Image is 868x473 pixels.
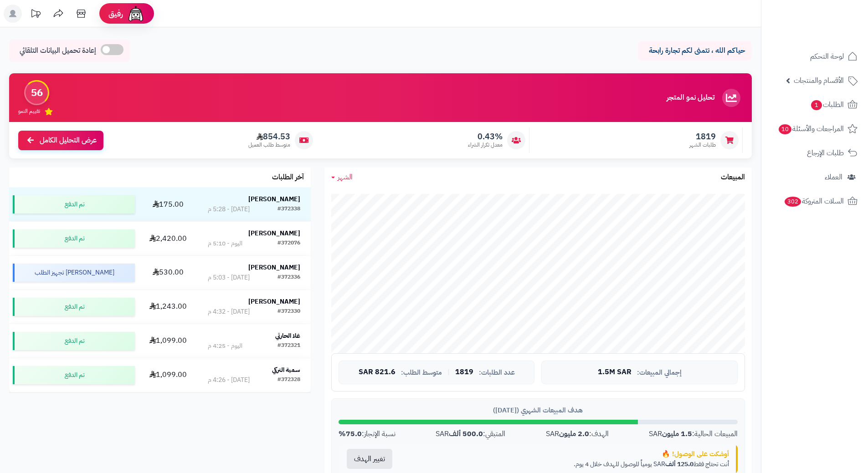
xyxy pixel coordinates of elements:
span: السلات المتروكة [784,195,844,208]
div: المبيعات الحالية: SAR [649,429,738,439]
a: الطلبات1 [767,94,863,116]
div: [PERSON_NAME] تجهيز الطلب [13,264,135,282]
strong: 2.0 مليون [559,428,589,439]
span: المراجعات والأسئلة [778,122,844,135]
span: معدل تكرار الشراء [468,141,503,149]
td: 2,420.00 [139,222,197,255]
span: الطلبات [810,98,844,111]
span: 302 [785,197,801,207]
strong: [PERSON_NAME] [248,194,300,204]
span: عدد الطلبات: [479,369,515,376]
div: تم الدفع [13,332,135,350]
td: 530.00 [139,256,197,290]
span: 1819 [455,368,473,376]
strong: 1.5 مليون [662,428,692,439]
div: [DATE] - 5:28 م [208,205,250,214]
span: | [447,369,450,376]
div: #372338 [277,205,300,214]
h3: آخر الطلبات [272,173,304,182]
div: [DATE] - 4:26 م [208,376,250,385]
span: 1 [811,100,822,110]
span: إعادة تحميل البيانات التلقائي [20,46,96,56]
strong: [PERSON_NAME] [248,297,300,306]
img: ai-face.png [127,5,145,23]
span: عرض التحليل الكامل [40,135,97,146]
strong: سمية التركي [272,365,300,375]
span: لوحة التحكم [810,50,844,63]
div: تم الدفع [13,298,135,316]
div: #372336 [277,273,300,282]
div: هدف المبيعات الشهري ([DATE]) [339,406,738,415]
a: الشهر [331,172,353,183]
div: [DATE] - 4:32 م [208,307,250,316]
p: حياكم الله ، نتمنى لكم تجارة رابحة [645,46,745,56]
span: الأقسام والمنتجات [794,74,844,87]
a: السلات المتروكة302 [767,190,863,212]
div: [DATE] - 5:03 م [208,273,250,282]
strong: 75.0% [339,428,362,439]
span: متوسط طلب العميل [248,141,290,149]
td: 1,243.00 [139,290,197,324]
span: 854.53 [248,132,290,142]
strong: [PERSON_NAME] [248,263,300,272]
div: تم الدفع [13,229,135,248]
div: أوشكت على الوصول! 🔥 [407,449,729,459]
span: 1819 [689,132,716,142]
div: اليوم - 4:25 م [208,341,242,351]
h3: المبيعات [721,173,745,182]
span: 0.43% [468,132,503,142]
div: تم الدفع [13,195,135,214]
a: المراجعات والأسئلة10 [767,118,863,140]
span: الشهر [338,172,353,183]
div: المتبقي: SAR [436,429,505,439]
a: العملاء [767,166,863,188]
a: لوحة التحكم [767,46,863,67]
span: رفيق [108,8,123,19]
strong: 500.0 ألف [449,428,483,439]
td: 1,099.00 [139,324,197,358]
div: #372321 [277,341,300,351]
div: نسبة الإنجاز: [339,429,395,439]
div: اليوم - 5:10 م [208,239,242,248]
span: إجمالي المبيعات: [637,369,682,376]
div: تم الدفع [13,366,135,384]
span: العملاء [825,171,842,183]
div: #372330 [277,307,300,316]
span: متوسط الطلب: [401,369,442,376]
h3: تحليل نمو المتجر [667,94,714,102]
span: تقييم النمو [18,107,40,115]
div: #372328 [277,376,300,385]
td: 175.00 [139,188,197,221]
a: طلبات الإرجاع [767,142,863,164]
strong: غلا الحارثي [275,331,300,341]
span: طلبات الإرجاع [807,147,844,159]
span: 1.5M SAR [598,368,632,376]
div: #372076 [277,239,300,248]
a: عرض التحليل الكامل [18,131,103,150]
span: 10 [779,124,791,134]
button: تغيير الهدف [347,449,392,469]
td: 1,099.00 [139,358,197,392]
strong: [PERSON_NAME] [248,229,300,238]
p: أنت تحتاج فقط SAR يومياً للوصول للهدف خلال 4 يوم. [407,460,729,469]
a: تحديثات المنصة [24,5,47,25]
div: الهدف: SAR [546,429,609,439]
span: طلبات الشهر [689,141,716,149]
span: 821.6 SAR [359,368,395,376]
strong: 125.0 ألف [665,459,693,469]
